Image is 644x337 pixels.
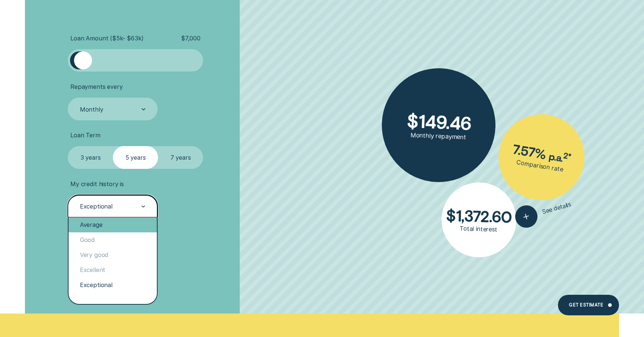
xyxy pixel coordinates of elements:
div: Average [69,217,157,232]
span: See details [541,200,572,215]
div: Monthly [80,106,103,113]
div: Good [69,232,157,247]
div: Very good [69,247,157,262]
button: See details [513,193,574,230]
span: Repayments every [70,83,122,91]
div: Excellent [69,262,157,278]
span: $ 7,000 [181,35,200,42]
div: Exceptional [69,278,157,293]
span: Loan Term [70,131,100,139]
label: 5 years [113,146,158,169]
a: Get Estimate [558,295,619,315]
label: 7 years [158,146,203,169]
span: Loan Amount ( $5k - $63k ) [70,35,143,42]
span: My credit history is [70,180,124,188]
div: Exceptional [80,203,113,210]
label: 3 years [68,146,113,169]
